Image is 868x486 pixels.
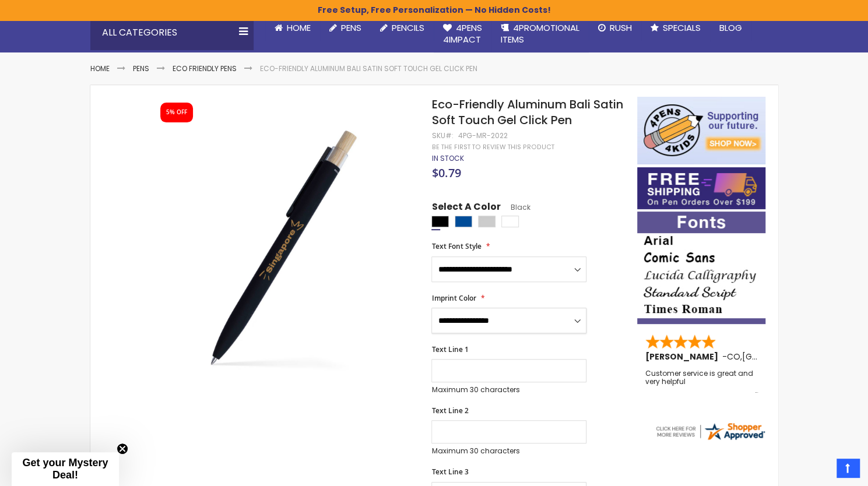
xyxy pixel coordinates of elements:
a: Pens [133,64,149,73]
a: Rush [589,15,641,41]
div: 5% OFF [166,108,187,117]
a: Home [265,15,320,41]
a: 4Pens4impact [434,15,491,53]
img: font-personalization-examples [637,212,765,324]
a: Be the first to review this product [431,143,554,152]
p: Maximum 30 characters [431,446,586,456]
a: Pencils [371,15,434,41]
img: 4pens.com widget logo [654,421,766,442]
li: Eco-Friendly Aluminum Bali Satin Soft Touch Gel Click Pen [260,64,477,73]
span: Pencils [392,22,424,34]
span: Select A Color [431,200,500,216]
div: Grey Light [478,216,496,227]
img: 4pens 4 kids [637,97,765,164]
p: Maximum 30 characters [431,385,586,395]
span: 4Pens 4impact [443,22,482,45]
div: Availability [431,154,463,163]
a: Eco Friendly Pens [173,64,237,73]
span: Black [500,202,530,212]
span: 4PROMOTIONAL ITEMS [501,22,579,45]
a: Pens [320,15,371,41]
span: Blog [719,22,742,34]
button: Close teaser [117,443,128,455]
span: Text Font Style [431,241,481,251]
div: White [501,216,519,227]
span: CO [727,351,740,362]
span: Imprint Color [431,293,476,303]
div: Get your Mystery Deal!Close teaser [12,452,119,486]
span: Pens [341,22,361,34]
span: Text Line 1 [431,344,468,354]
div: 4PG-MR-2022 [458,131,507,140]
a: 4pens.com certificate URL [654,434,766,444]
div: Dark Blue [455,216,472,227]
span: $0.79 [431,165,461,181]
a: Top [837,459,859,477]
span: [PERSON_NAME] [645,351,722,362]
span: In stock [431,153,463,163]
a: Blog [710,15,751,41]
span: [GEOGRAPHIC_DATA] [742,351,828,362]
div: Black [431,216,449,227]
span: Rush [610,22,632,34]
strong: SKU [431,131,453,140]
span: Home [287,22,311,34]
div: Customer service is great and very helpful [645,369,758,395]
img: 4pg-mr-2022-bali-satin-touch-pen_black_1.jpg [150,114,416,380]
span: Get your Mystery Deal! [22,457,108,481]
img: Free shipping on orders over $199 [637,167,765,209]
div: All Categories [90,15,254,50]
a: 4PROMOTIONALITEMS [491,15,589,53]
a: Home [90,64,110,73]
span: Eco-Friendly Aluminum Bali Satin Soft Touch Gel Click Pen [431,96,623,128]
span: Specials [663,22,701,34]
a: Specials [641,15,710,41]
span: Text Line 3 [431,467,468,477]
span: - , [722,351,828,362]
span: Text Line 2 [431,406,468,415]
